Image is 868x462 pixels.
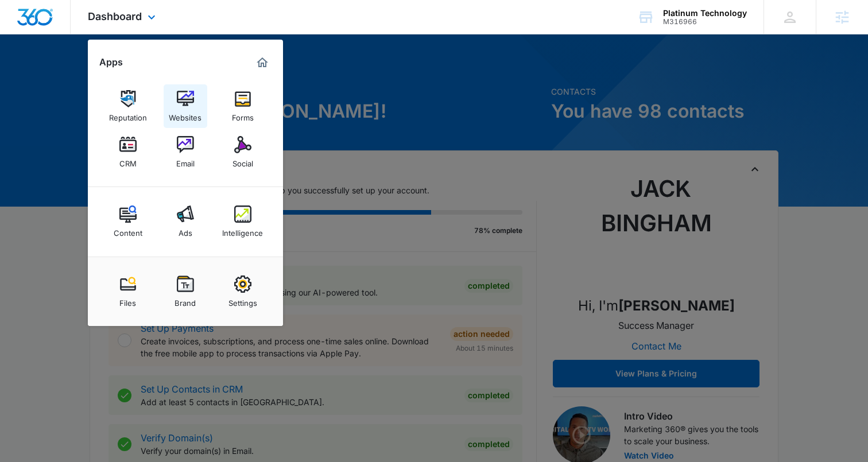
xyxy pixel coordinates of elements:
a: CRM [106,130,150,174]
a: Websites [164,84,207,128]
span: Dashboard [88,10,142,22]
a: Ads [164,200,207,243]
a: Marketing 360® Dashboard [253,53,272,72]
div: Websites [169,107,201,122]
div: Intelligence [222,223,263,238]
div: account name [663,9,747,18]
div: Email [176,153,195,168]
div: Reputation [109,107,147,122]
a: Brand [164,270,207,313]
div: Files [119,293,136,308]
a: Reputation [106,84,150,128]
div: Ads [179,223,192,238]
div: Content [114,223,142,238]
div: Forms [232,107,254,122]
a: Intelligence [221,200,265,243]
a: Forms [221,84,265,128]
h2: Apps [99,57,123,68]
div: account id [663,18,747,26]
a: Email [164,130,207,174]
a: Settings [221,270,265,313]
a: Content [106,200,150,243]
div: Social [232,153,253,168]
div: Settings [228,293,257,308]
a: Social [221,130,265,174]
div: Brand [175,293,196,308]
a: Files [106,270,150,313]
div: CRM [119,153,137,168]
